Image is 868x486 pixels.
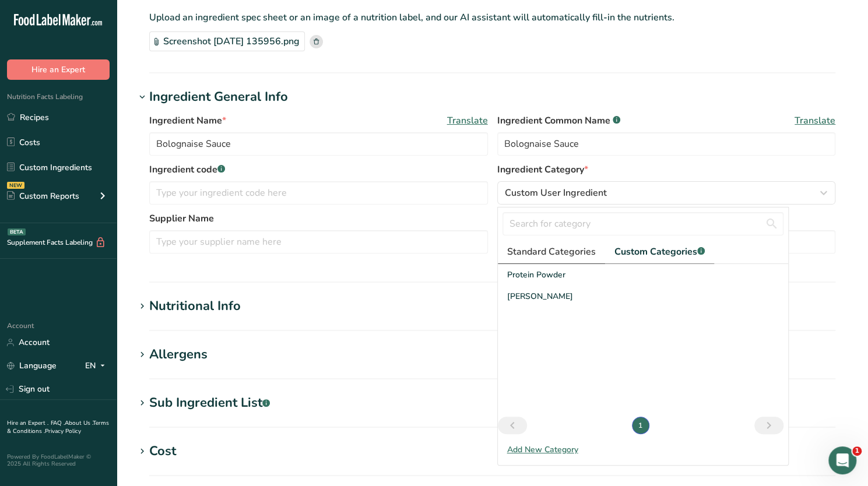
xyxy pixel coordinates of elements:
[149,114,226,128] span: Ingredient Name
[65,419,93,427] a: About Us .
[149,345,208,364] div: Allergens
[7,59,110,80] button: Hire an Expert
[447,114,488,128] span: Translate
[497,181,836,205] button: Custom User Ingredient
[828,446,856,474] iframe: Intercom live chat
[149,87,288,107] div: Ingredient General Info
[497,163,836,177] label: Ingredient Category
[497,132,836,156] input: Type an alternate ingredient name if you have
[149,10,835,24] p: Upload an ingredient spec sheet or an image of a nutrition label, and our AI assistant will autom...
[7,355,57,376] a: Language
[85,359,110,373] div: EN
[795,114,835,128] span: Translate
[8,228,26,235] div: BETA
[7,453,110,467] div: Powered By FoodLabelMaker © 2025 All Rights Reserved
[497,114,620,128] span: Ingredient Common Name
[505,186,607,200] span: Custom User Ingredient
[507,290,573,302] span: [PERSON_NAME]
[498,417,527,434] a: Previous page
[502,212,783,235] input: Search for category
[754,417,783,434] a: Next page
[149,132,488,156] input: Type your ingredient name here
[498,443,788,456] div: Add New Category
[614,245,705,259] span: Custom Categories
[149,31,305,51] div: Screenshot [DATE] 135956.png
[149,163,488,177] label: Ingredient code
[7,419,109,435] a: Terms & Conditions .
[149,442,176,461] div: Cost
[149,230,488,253] input: Type your supplier name here
[7,182,24,189] div: NEW
[149,297,241,316] div: Nutritional Info
[51,419,65,427] a: FAQ .
[852,446,862,456] span: 1
[149,393,270,413] div: Sub Ingredient List
[7,419,48,427] a: Hire an Expert .
[507,269,565,281] span: Protein Powder
[149,181,488,205] input: Type your ingredient code here
[507,245,596,259] span: Standard Categories
[45,427,81,435] a: Privacy Policy
[149,212,488,226] label: Supplier Name
[7,190,79,202] div: Custom Reports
